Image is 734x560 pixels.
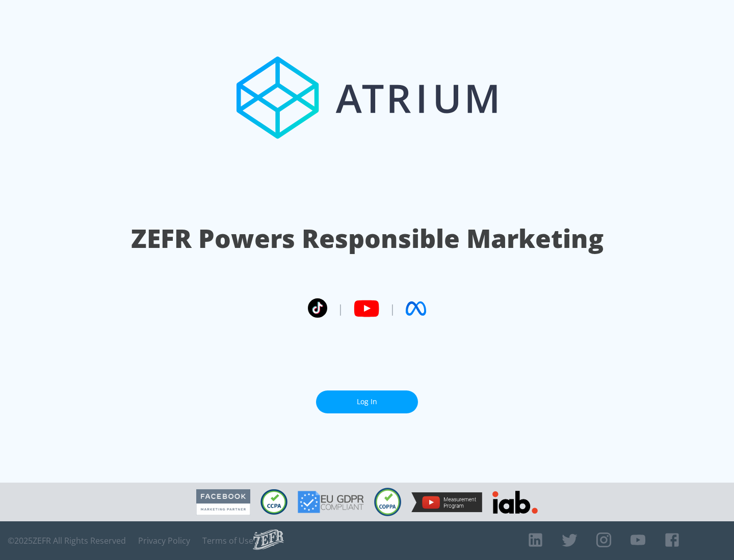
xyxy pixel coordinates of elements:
span: © 2025 ZEFR All Rights Reserved [8,536,126,546]
a: Terms of Use [202,536,253,546]
span: | [389,301,396,316]
img: Facebook Marketing Partner [196,489,250,515]
h1: ZEFR Powers Responsible Marketing [131,221,604,256]
a: Log In [316,390,418,413]
img: GDPR Compliant [298,491,364,513]
img: COPPA Compliant [374,488,401,516]
span: | [337,301,344,316]
img: IAB [492,491,538,514]
a: Privacy Policy [138,536,190,546]
img: CCPA Compliant [260,489,287,515]
img: YouTube Measurement Program [411,492,482,512]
